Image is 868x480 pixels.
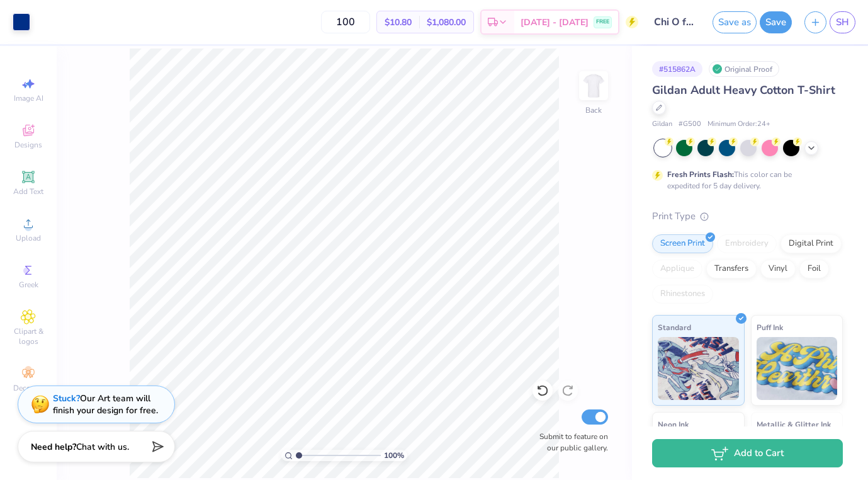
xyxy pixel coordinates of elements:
[6,326,50,346] span: Clipart & logos
[667,169,822,191] div: This color can be expedited for 5 day delivery.
[799,260,829,278] div: Foil
[31,441,76,453] strong: Need help?
[679,119,701,130] span: # G500
[533,431,608,454] label: Submit to feature on our public gallery.
[709,61,779,77] div: Original Proof
[652,83,835,98] span: Gildan Adult Heavy Cotton T-Shirt
[652,209,843,224] div: Print Type
[53,392,80,404] strong: Stuck?
[713,11,757,33] button: Save as
[384,450,404,461] span: 100 %
[836,15,849,30] span: SH
[19,280,38,290] span: Greek
[760,260,796,278] div: Vinyl
[757,337,838,400] img: Puff Ink
[652,285,713,304] div: Rhinestones
[645,9,706,35] input: Untitled Design
[652,61,702,77] div: # 515862A
[658,337,739,400] img: Standard
[707,119,770,130] span: Minimum Order: 24 +
[585,105,602,116] div: Back
[717,234,777,253] div: Embroidery
[658,418,689,431] span: Neon Ink
[13,186,43,197] span: Add Text
[658,321,691,334] span: Standard
[14,140,42,150] span: Designs
[652,119,672,130] span: Gildan
[830,11,855,33] a: SH
[760,11,792,33] button: Save
[76,441,129,453] span: Chat with us.
[706,260,757,278] div: Transfers
[781,234,842,253] div: Digital Print
[53,392,158,416] div: Our Art team will finish your design for free.
[757,321,783,334] span: Puff Ink
[427,16,466,29] span: $1,080.00
[16,233,41,243] span: Upload
[14,93,43,103] span: Image AI
[321,11,370,33] input: – –
[652,439,843,467] button: Add to Cart
[581,73,606,98] img: Back
[667,169,734,180] strong: Fresh Prints Flash:
[596,18,609,26] span: FREE
[652,260,702,278] div: Applique
[652,234,713,253] div: Screen Print
[385,16,412,29] span: $10.80
[521,16,589,29] span: [DATE] - [DATE]
[757,418,831,431] span: Metallic & Glitter Ink
[13,383,43,393] span: Decorate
